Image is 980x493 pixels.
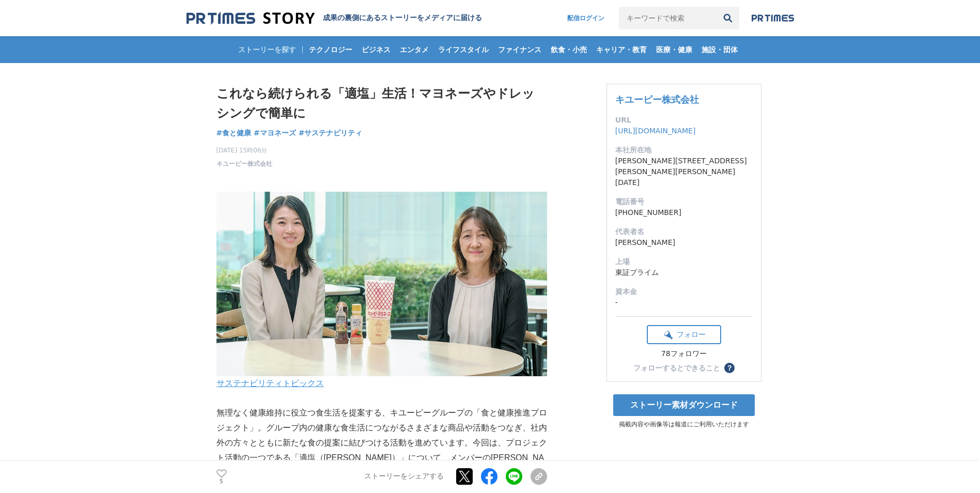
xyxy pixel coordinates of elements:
[647,349,721,359] div: 78フォロワー
[305,45,356,54] span: テクノロジー
[615,267,753,278] dd: 東証プライム
[434,45,493,54] span: ライフスタイル
[396,45,433,54] span: エンタメ
[186,11,315,25] img: 成果の裏側にあるストーリーをメディアに届ける
[615,156,753,188] dd: [PERSON_NAME][STREET_ADDRESS][PERSON_NAME][PERSON_NAME][DATE]
[364,472,444,482] p: ストーリーをシェアする
[615,127,696,135] a: [URL][DOMAIN_NAME]
[647,325,721,344] button: フォロー
[633,364,720,372] div: フォローするとできること
[615,196,753,207] dt: 電話番号
[615,286,753,297] dt: 資本金
[592,36,651,63] a: キャリア・教育
[615,207,753,218] dd: [PHONE_NUMBER]
[186,11,482,25] a: 成果の裏側にあるストーリーをメディアに届ける 成果の裏側にあるストーリーをメディアに届ける
[357,36,395,63] a: ビジネス
[613,394,755,416] a: ストーリー素材ダウンロード
[547,36,591,63] a: 飲食・小売
[752,14,794,22] img: prtimes
[216,192,547,376] img: thumbnail_57d86560-bffb-11ee-a752-6f6146d01ac3.png
[652,36,696,63] a: 医療・健康
[619,7,717,29] input: キーワードで検索
[299,128,363,138] a: #サステナビリティ
[494,36,546,63] a: ファイナンス
[606,420,761,429] p: 掲載内容や画像等は報道にご利用いただけます
[216,379,324,388] a: サステナビリティトピックス
[494,45,546,54] span: ファイナンス
[724,363,735,373] button: ？
[615,256,753,267] dt: 上場
[254,128,296,138] a: #マヨネーズ
[726,364,733,372] span: ？
[396,36,433,63] a: エンタメ
[305,36,356,63] a: テクノロジー
[254,128,296,137] span: #マヨネーズ
[697,36,742,63] a: 施設・団体
[357,45,395,54] span: ビジネス
[434,36,493,63] a: ライフスタイル
[615,297,753,308] dd: -
[216,479,227,484] p: 5
[615,115,753,126] dt: URL
[557,7,615,29] a: 配信ログイン
[547,45,591,54] span: 飲食・小売
[615,145,753,156] dt: 本社所在地
[216,84,547,124] h1: これなら続けられる「適塩」生活！マヨネーズやドレッシングで簡単に
[592,45,651,54] span: キャリア・教育
[216,406,547,480] p: 無理なく健康維持に役立つ食生活を提案する、キユーピーグループの「食と健康推進プロジェクト」。グループ内の健康な食生活につながるさまざまな商品や活動をつなぎ、社内外の方々とともに新たな食の提案に結...
[615,226,753,237] dt: 代表者名
[697,45,742,54] span: 施設・団体
[615,94,699,105] a: キユーピー株式会社
[299,128,363,137] span: #サステナビリティ
[615,237,753,248] dd: [PERSON_NAME]
[216,128,252,137] span: #食と健康
[216,128,252,138] a: #食と健康
[216,159,272,168] a: キユーピー株式会社
[717,7,739,29] button: 検索
[323,13,482,23] h2: 成果の裏側にあるストーリーをメディアに届ける
[652,45,696,54] span: 医療・健康
[216,146,272,155] span: [DATE] 15時06分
